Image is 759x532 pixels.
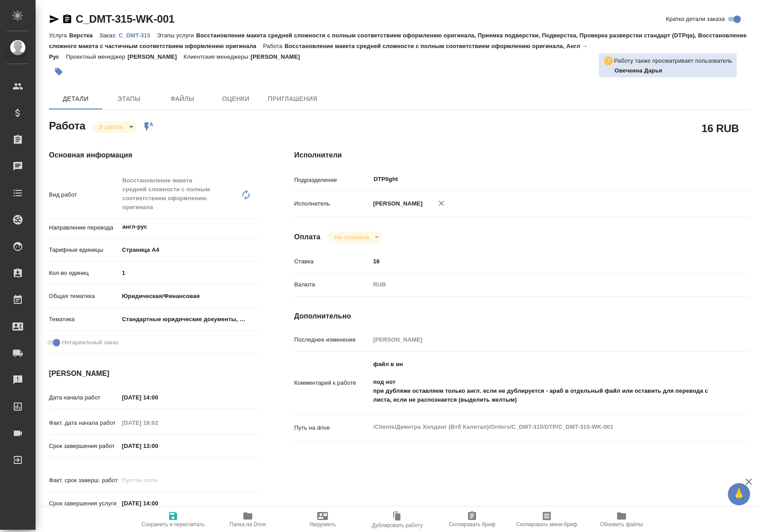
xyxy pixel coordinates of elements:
[49,442,119,451] p: Срок завершения работ
[707,178,708,180] button: Open
[49,223,119,232] p: Направление перевода
[49,292,119,301] p: Общая тематика
[92,121,137,133] div: В работе
[62,14,73,24] button: Скопировать ссылку
[49,393,119,402] p: Дата начала работ
[49,14,60,24] button: Скопировать ссылку для ЯМессенджера
[49,62,69,81] button: Добавить тэг
[370,419,711,435] textarea: /Clients/Деметра Холдинг (Втб Капитал)/Orders/C_DMT-315/DTP/C_DMT-315-WK-001
[119,497,197,510] input: ✎ Введи что-нибудь
[49,32,747,49] p: Восстановление макета средней сложности с полным соответствием оформлению оригинала, Приемка подв...
[119,32,157,39] p: C_DMT-315
[49,476,119,485] p: Факт. срок заверш. работ
[49,150,258,161] h4: Основная информация
[614,67,662,74] b: Овечкина Дарья
[136,507,210,532] button: Сохранить и пересчитать
[435,507,509,532] button: Скопировать бриф
[294,199,370,208] p: Исполнитель
[119,474,197,487] input: Пустое поле
[49,190,119,199] p: Вид работ
[332,234,371,241] button: Не оплачена
[370,199,423,208] p: [PERSON_NAME]
[294,335,370,344] p: Последнее изменение
[157,32,196,39] p: Этапы услуги
[327,231,382,243] div: В работе
[108,93,150,105] span: Этапы
[230,521,266,528] span: Папка на Drive
[119,289,258,304] div: Юридическая/Финансовая
[54,93,97,105] span: Детали
[294,311,749,322] h4: Дополнительно
[62,338,118,347] span: Нотариальный заказ
[119,242,258,258] div: Страница А4
[263,43,285,49] p: Работа
[294,257,370,266] p: Ставка
[49,32,69,39] p: Услуга
[99,32,118,39] p: Заказ:
[432,193,451,213] button: Удалить исполнителя
[370,277,711,292] div: RUB
[702,121,739,136] h2: 16 RUB
[666,15,725,24] span: Кратко детали заказа
[584,507,659,532] button: Обновить файлы
[214,93,257,105] span: Оценки
[49,419,119,427] p: Факт. дата начала работ
[294,423,370,432] p: Путь на drive
[119,312,258,327] div: Стандартные юридические документы, договоры, уставы
[370,357,711,407] textarea: файл в ин под нот при дубляже оставляем только англ. если не дублируется - араб в отдельный файл ...
[76,13,174,25] a: C_DMT-315-WK-001
[119,31,157,39] a: C_DMT-315
[360,507,435,532] button: Дублировать работу
[294,232,320,242] h4: Оплата
[294,379,370,387] p: Комментарий к работе
[728,483,750,505] button: 🙏
[285,507,360,532] button: Уведомить
[97,123,126,131] button: В работе
[128,53,184,60] p: [PERSON_NAME]
[49,117,85,133] h2: Работа
[141,521,205,528] span: Сохранить и пересчитать
[49,269,119,278] p: Кол-во единиц
[69,32,99,39] p: Верстка
[268,93,318,105] span: Приглашения
[370,333,711,346] input: Пустое поле
[294,150,749,161] h4: Исполнители
[614,56,732,65] p: Работу также просматривает пользователь
[49,43,588,60] p: Восстановление макета средней сложности с полным соответствием оформлению оригинала, Англ → Рус
[66,53,127,60] p: Проектный менеджер
[119,391,197,404] input: ✎ Введи что-нибудь
[309,521,336,528] span: Уведомить
[254,226,255,228] button: Open
[184,53,251,60] p: Клиентские менеджеры
[600,521,643,528] span: Обновить файлы
[119,416,197,429] input: Пустое поле
[370,255,711,268] input: ✎ Введи что-нибудь
[448,521,495,528] span: Скопировать бриф
[372,522,423,528] span: Дублировать работу
[294,280,370,289] p: Валюта
[49,246,119,254] p: Тарифные единицы
[516,521,577,528] span: Скопировать мини-бриф
[250,53,307,60] p: [PERSON_NAME]
[49,368,258,379] h4: [PERSON_NAME]
[294,176,370,185] p: Подразделение
[49,315,119,324] p: Тематика
[509,507,584,532] button: Скопировать мини-бриф
[161,93,204,105] span: Файлы
[210,507,285,532] button: Папка на Drive
[49,499,119,508] p: Срок завершения услуги
[119,266,258,279] input: ✎ Введи что-нибудь
[731,485,747,504] span: 🙏
[119,439,197,452] input: ✎ Введи что-нибудь
[614,66,732,75] p: Овечкина Дарья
